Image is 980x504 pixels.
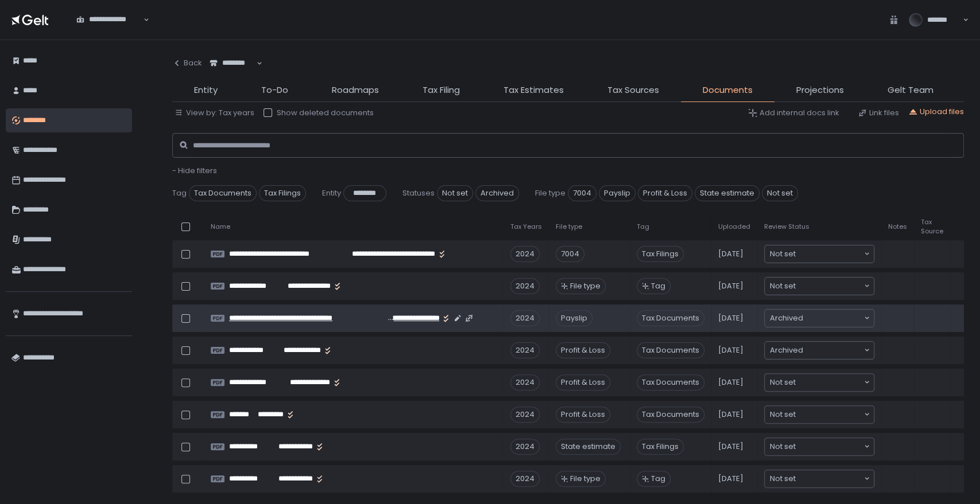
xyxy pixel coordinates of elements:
[556,342,610,358] div: Profit & Loss
[402,188,435,198] span: Statuses
[718,249,743,259] span: [DATE]
[510,246,540,262] div: 2024
[748,108,839,118] button: Add internal docs link
[908,107,964,117] button: Upload files
[570,474,601,484] span: File type
[535,188,565,198] span: File type
[437,185,473,201] span: Not set
[765,470,874,487] div: Search for option
[510,222,542,231] span: Tax Years
[172,52,202,75] button: Back
[475,185,519,201] span: Archived
[637,374,704,390] span: Tax Documents
[556,310,592,326] div: Payslip
[189,185,257,201] span: Tax Documents
[194,84,218,97] span: Entity
[803,312,863,324] input: Search for option
[568,185,596,201] span: 7004
[695,185,760,201] span: State estimate
[770,377,796,388] span: Not set
[637,407,704,423] span: Tax Documents
[718,222,750,231] span: Uploaded
[637,222,649,231] span: Tag
[570,281,601,291] span: File type
[637,342,704,358] span: Tax Documents
[510,310,540,326] div: 2024
[764,222,809,231] span: Review Status
[556,439,621,455] div: State estimate
[796,280,863,292] input: Search for option
[765,245,874,263] div: Search for option
[770,280,796,292] span: Not set
[651,281,665,291] span: Tag
[510,278,540,294] div: 2024
[770,441,796,452] span: Not set
[765,438,874,455] div: Search for option
[718,377,743,388] span: [DATE]
[765,310,874,327] div: Search for option
[796,84,844,97] span: Projections
[172,58,202,68] div: Back
[322,188,341,198] span: Entity
[888,222,907,231] span: Notes
[888,84,933,97] span: Gelt Team
[858,108,899,118] button: Link files
[803,345,863,356] input: Search for option
[175,108,254,118] button: View by: Tax years
[172,188,187,198] span: Tag
[703,84,753,97] span: Documents
[259,185,306,201] span: Tax Filings
[211,222,230,231] span: Name
[770,312,803,324] span: Archived
[638,185,692,201] span: Profit & Loss
[718,281,743,291] span: [DATE]
[796,473,863,485] input: Search for option
[718,345,743,355] span: [DATE]
[762,185,798,201] span: Not set
[765,374,874,391] div: Search for option
[510,471,540,487] div: 2024
[510,407,540,423] div: 2024
[556,407,610,423] div: Profit & Loss
[718,442,743,452] span: [DATE]
[765,406,874,423] div: Search for option
[637,310,704,326] span: Tax Documents
[796,441,863,452] input: Search for option
[796,377,863,388] input: Search for option
[637,439,684,455] span: Tax Filings
[796,409,863,420] input: Search for option
[210,68,255,80] input: Search for option
[607,84,659,97] span: Tax Sources
[718,409,743,420] span: [DATE]
[503,84,564,97] span: Tax Estimates
[770,473,796,485] span: Not set
[510,439,540,455] div: 2024
[796,248,863,260] input: Search for option
[718,474,743,484] span: [DATE]
[556,222,582,231] span: File type
[770,345,803,356] span: Archived
[202,52,262,76] div: Search for option
[921,218,943,235] span: Tax Source
[651,474,665,484] span: Tag
[765,278,874,295] div: Search for option
[69,8,149,32] div: Search for option
[172,166,217,176] button: - Hide filters
[172,165,217,176] span: - Hide filters
[556,374,610,390] div: Profit & Loss
[770,248,796,260] span: Not set
[556,246,584,262] div: 7004
[718,313,743,323] span: [DATE]
[510,342,540,358] div: 2024
[765,342,874,359] div: Search for option
[76,25,142,36] input: Search for option
[510,374,540,390] div: 2024
[599,185,636,201] span: Payslip
[637,246,684,262] span: Tax Filings
[770,409,796,420] span: Not set
[423,84,460,97] span: Tax Filing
